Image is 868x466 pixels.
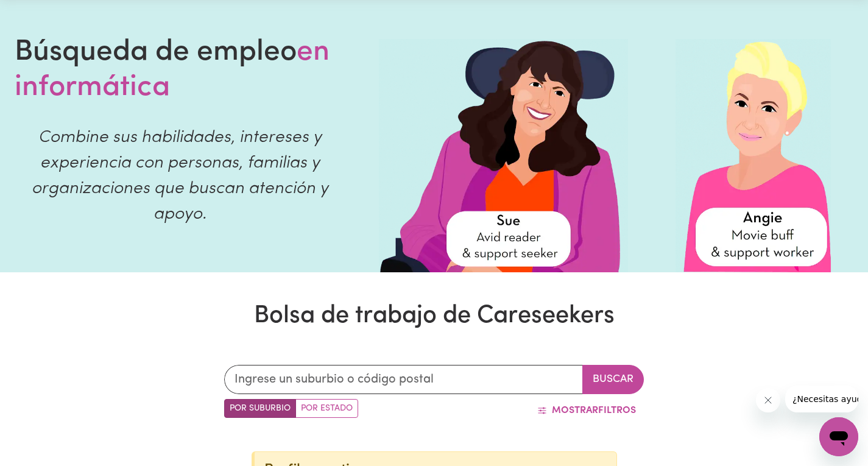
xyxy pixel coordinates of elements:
[295,399,358,418] label: Buscar por estado
[301,404,353,413] font: Por estado
[593,374,633,384] font: Buscar
[224,399,296,418] label: Búsqueda por suburbio/código postal
[819,417,858,456] iframe: Botón para iniciar la ventana de mensajería
[785,386,858,412] iframe: Mensaje de la empresa
[598,406,636,415] font: filtros
[7,9,86,18] font: ¿Necesitas ayuda?
[254,304,615,328] font: Bolsa de trabajo de Careseekers
[15,38,297,67] font: Búsqueda de empleo
[230,404,291,413] font: Por suburbio
[529,399,644,422] button: Mostrarfiltros
[32,129,328,223] font: Combine sus habilidades, intereses y experiencia con personas, familias y organizaciones que busc...
[224,365,583,394] input: Ingrese un suburbio o código postal
[15,38,330,102] font: en informática
[552,406,598,415] font: Mostrar
[582,365,644,394] button: Buscar
[756,388,780,412] iframe: Cerrar mensaje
